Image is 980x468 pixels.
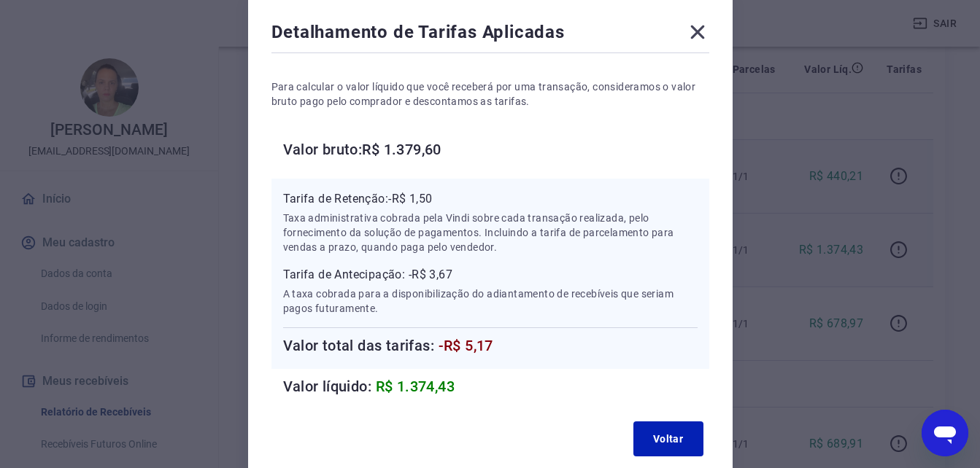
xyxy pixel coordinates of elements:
[922,410,968,456] iframe: Botão para abrir a janela de mensagens
[376,378,455,395] span: R$ 1.374,43
[271,79,709,109] p: Para calcular o valor líquido que você receberá por uma transação, consideramos o valor bruto pag...
[283,266,698,284] p: Tarifa de Antecipação: -R$ 3,67
[283,138,709,161] h6: Valor bruto: R$ 1.379,60
[283,211,698,254] p: Taxa administrativa cobrada pela Vindi sobre cada transação realizada, pelo fornecimento da soluç...
[283,286,698,316] p: A taxa cobrada para a disponibilização do adiantamento de recebíveis que seriam pagos futuramente.
[633,421,703,456] button: Voltar
[283,334,698,357] h6: Valor total das tarifas:
[283,375,709,398] h6: Valor líquido:
[439,337,493,354] span: -R$ 5,17
[271,20,709,50] div: Detalhamento de Tarifas Aplicadas
[283,190,698,208] p: Tarifa de Retenção: -R$ 1,50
